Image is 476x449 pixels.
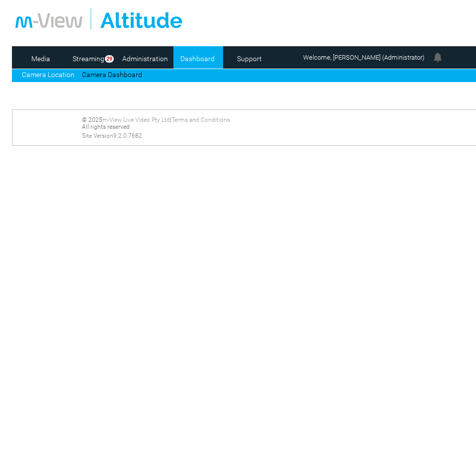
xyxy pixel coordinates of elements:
[303,54,424,61] span: Welcome, [PERSON_NAME] (Administrator)
[82,71,142,79] a: Camera Dashboard
[22,71,75,79] a: Camera Location
[105,55,114,63] span: 29
[432,51,444,63] img: bell24.png
[102,116,170,123] a: m-View Live Video Pty Ltd
[17,51,65,66] a: Media
[69,51,108,66] a: Streaming
[121,51,169,66] a: Administration
[113,132,142,139] span: 9.2.0.7682
[173,51,222,66] a: Dashboard
[171,116,230,123] a: Terms and Conditions
[226,51,274,66] a: Support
